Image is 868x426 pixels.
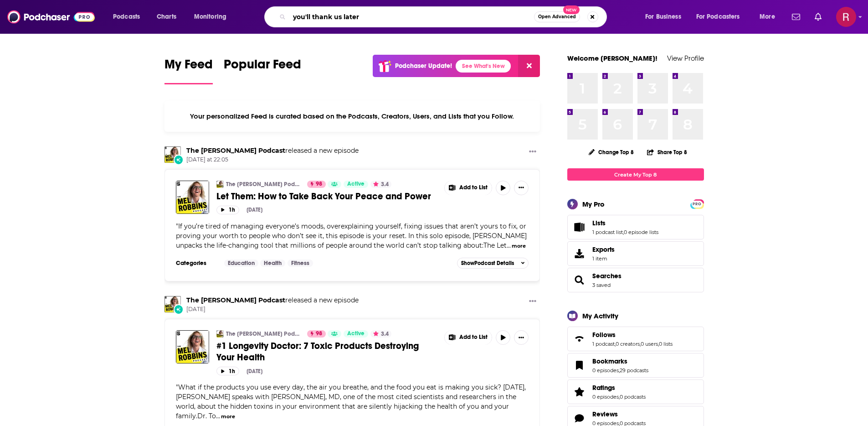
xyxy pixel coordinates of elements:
a: Searches [592,272,621,280]
h3: Categories [176,260,217,267]
button: Change Top 8 [583,146,640,158]
button: more [221,413,235,421]
span: Popular Feed [224,57,301,78]
span: Active [347,329,365,338]
button: open menu [690,10,753,24]
a: 0 episodes [592,367,619,374]
a: Bookmarks [592,357,648,365]
span: , [619,394,620,400]
button: open menu [107,10,152,24]
span: , [640,341,641,347]
a: 0 episode lists [624,229,658,235]
button: Show More Button [514,181,529,195]
a: The Mel Robbins Podcast [164,296,181,312]
a: Health [260,260,285,267]
a: 1 podcast list [592,229,623,235]
span: , [619,367,620,374]
span: Let Them: How to Take Back Your Peace and Power [216,191,431,202]
button: 1h [216,206,239,214]
div: My Activity [582,312,618,320]
a: Lists [570,221,589,234]
div: [DATE] [247,368,262,374]
a: My Feed [164,57,213,84]
span: [DATE] at 22:05 [186,156,359,164]
a: View Profile [667,54,704,62]
a: The Mel Robbins Podcast [164,146,181,163]
div: New Episode [174,155,184,165]
span: , [615,341,616,347]
img: The Mel Robbins Podcast [216,181,224,188]
a: #1 Longevity Doctor: 7 Toxic Products Destroying Your Health [216,340,438,363]
a: 0 creators [616,341,640,347]
a: 98 [307,181,326,188]
a: 0 podcasts [620,394,646,400]
span: " [176,383,526,420]
a: Let Them: How to Take Back Your Peace and Power [216,191,438,202]
a: Education [224,260,258,267]
a: Let Them: How to Take Back Your Peace and Power [176,181,209,214]
a: Reviews [592,410,646,418]
a: See What's New [456,60,511,73]
button: Show More Button [445,181,492,195]
span: PRO [692,201,703,208]
span: Add to List [459,334,488,341]
button: Show More Button [445,330,492,345]
a: Show notifications dropdown [811,9,825,25]
a: The Mel Robbins Podcast [186,146,285,155]
img: Podchaser - Follow, Share and Rate Podcasts [7,8,95,26]
button: 3.4 [370,330,391,338]
a: Bookmarks [570,359,589,372]
span: Podcasts [113,10,140,23]
a: Reviews [570,412,589,425]
button: Show profile menu [836,7,856,27]
span: More [760,10,775,23]
img: The Mel Robbins Podcast [216,330,224,338]
span: Active [347,180,365,189]
a: 0 users [641,341,658,347]
div: [DATE] [247,207,262,213]
a: The [PERSON_NAME] Podcast [226,330,301,338]
a: 0 lists [659,341,673,347]
button: open menu [639,10,693,24]
span: ... [507,241,511,249]
span: ... [216,412,220,420]
button: Show More Button [525,296,540,307]
span: My Feed [164,57,213,78]
input: Search podcasts, credits, & more... [289,10,534,24]
span: 98 [316,329,322,338]
a: #1 Longevity Doctor: 7 Toxic Products Destroying Your Health [176,330,209,364]
span: 98 [316,180,322,189]
span: New [563,5,580,14]
a: 98 [307,330,326,338]
span: Lists [592,219,606,227]
div: My Pro [582,200,605,208]
span: Bookmarks [592,357,627,365]
a: Charts [151,10,182,24]
span: Searches [567,268,704,292]
button: open menu [753,10,786,24]
a: The Mel Robbins Podcast [186,296,285,304]
a: Popular Feed [224,57,301,84]
span: Open Advanced [538,15,576,19]
span: Ratings [592,384,615,392]
a: Exports [567,241,704,266]
h3: released a new episode [186,146,359,155]
span: [DATE] [186,306,359,313]
a: Create My Top 8 [567,168,704,181]
a: Active [344,181,368,188]
a: 3 saved [592,282,611,288]
a: PRO [692,200,703,207]
button: Open AdvancedNew [534,11,580,22]
div: Search podcasts, credits, & more... [273,6,616,27]
a: Active [344,330,368,338]
a: Searches [570,274,589,286]
p: Podchaser Update! [395,62,452,70]
a: 0 episodes [592,394,619,400]
span: Follows [592,331,616,339]
a: Fitness [288,260,313,267]
a: The [PERSON_NAME] Podcast [226,181,301,188]
div: New Episode [174,304,184,314]
a: Lists [592,219,658,227]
